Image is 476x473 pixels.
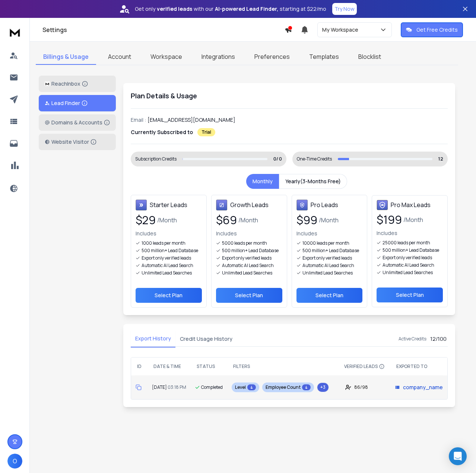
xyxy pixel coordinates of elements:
[230,200,269,209] h3: Growth Leads
[383,240,430,246] p: 25000 leads per month
[266,384,301,390] span: Employee Count
[147,116,235,124] p: [EMAIL_ADDRESS][DOMAIN_NAME]
[222,240,267,246] p: 5000 leads per month
[383,247,439,253] p: 500 million+ Lead Database
[39,76,116,92] button: ReachInbox
[449,447,467,465] div: Open Intercom Messenger
[191,358,227,375] th: STATUS
[216,213,237,227] span: $ 69
[235,384,246,390] span: Level
[227,358,338,375] th: FILTERS
[39,114,116,131] button: Domains & Accounts
[403,384,443,391] p: company_name
[296,230,363,237] p: Includes
[302,270,353,276] p: Unlimited Lead Searches
[7,454,22,469] button: O
[175,331,237,347] button: Credit Usage History
[216,288,282,303] button: Select Plan
[302,255,352,261] p: Export only verified leads
[430,335,448,343] h3: 12 / 100
[135,156,177,162] div: Subscription Credits
[395,380,443,395] button: company_name
[273,156,282,162] p: 0/ 0
[383,270,433,276] p: Unlimited Lead Searches
[150,200,187,209] h3: Starter Leads
[157,5,192,13] strong: verified leads
[168,384,186,390] span: 03:18 PM
[438,156,443,162] p: 12
[142,270,192,276] p: Unlimited Lead Searches
[377,229,443,237] p: Includes
[302,263,354,269] p: Automatic AI Lead Search
[39,95,116,111] button: Lead Finder
[142,263,193,269] p: Automatic AI Lead Search
[302,248,359,254] p: 500 million+ Lead Database
[351,49,388,65] a: Blocklist
[142,240,185,246] p: 1000 leads per month
[377,213,402,226] span: $ 199
[416,26,458,34] p: Get Free Credits
[131,116,146,124] p: Email :
[279,174,347,189] button: Yearly(3-Months Free)
[136,288,202,303] button: Select Plan
[135,5,326,13] p: Get only with our starting at $22/mo
[142,255,191,261] p: Export only verified leads
[247,49,297,65] a: Preferences
[238,216,258,225] span: /Month
[152,384,186,390] h3: [DATE]
[296,288,363,303] button: Select Plan
[131,358,147,375] th: ID
[399,336,427,342] h6: Active Credits:
[297,156,332,162] div: One-Time Credits
[194,49,242,65] a: Integrations
[383,255,432,261] p: Export only verified leads
[42,25,285,34] h1: Settings
[222,270,272,276] p: Unlimited Lead Searches
[36,49,96,65] a: Billings & Usage
[344,364,378,369] span: VERIFIED LEADS
[302,240,349,246] p: 10000 leads per month
[131,330,175,347] button: Export History
[377,288,443,302] button: Select Plan
[215,5,278,13] strong: AI-powered Lead Finder,
[197,128,215,136] div: Trial
[246,174,279,189] button: Monthly
[101,49,139,65] a: Account
[143,49,190,65] a: Workspace
[142,248,198,254] p: 500 million+ Lead Database
[302,384,311,390] span: 4
[136,230,202,237] p: Includes
[319,216,339,225] span: /Month
[317,382,329,392] button: +3
[45,82,50,86] img: logo
[131,128,193,136] p: Currently Subscribed to
[334,5,355,13] p: Try Now
[147,358,191,375] th: DATE & TIME
[332,3,357,15] button: Try Now
[302,49,346,65] a: Templates
[39,134,116,150] button: Website Visitor
[296,213,317,227] span: $ 99
[383,262,434,268] p: Automatic AI Lead Search
[320,384,326,390] span: + 3
[354,384,368,390] span: 86 / 98
[247,384,256,390] span: 4
[157,216,177,225] span: /Month
[136,213,156,227] span: $ 29
[311,200,338,209] h3: Pro Leads
[401,22,463,37] button: Get Free Credits
[216,230,282,237] p: Includes
[391,200,431,209] h3: Pro Max Leads
[7,25,22,39] img: logo
[222,248,279,254] p: 500 million+ Lead Database
[131,91,448,101] h1: Plan Details & Usage
[201,384,223,390] span: completed
[322,26,361,34] p: My Workspace
[403,215,423,224] span: /Month
[222,255,272,261] p: Export only verified leads
[390,358,447,375] th: EXPORTED TO
[222,263,274,269] p: Automatic AI Lead Search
